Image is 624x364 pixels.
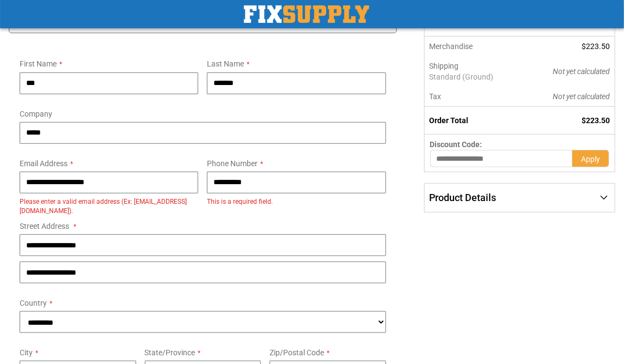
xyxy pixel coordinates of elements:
[145,348,195,357] span: State/Province
[20,59,57,68] span: First Name
[20,110,52,118] span: Company
[244,5,369,23] img: Fix Industrial Supply
[20,197,198,216] div: Please enter a valid email address (Ex: [EMAIL_ADDRESS][DOMAIN_NAME]).
[20,159,68,168] span: Email Address
[572,150,609,167] button: Apply
[430,116,469,125] strong: Order Total
[581,155,600,163] span: Apply
[207,59,244,68] span: Last Name
[244,5,369,23] a: store logo
[20,348,33,357] span: City
[20,299,47,307] span: Country
[553,92,610,101] span: Not yet calculated
[207,198,273,205] span: This is a required field.
[430,62,459,70] span: Shipping
[430,71,519,82] span: Standard (Ground)
[207,159,258,168] span: Phone Number
[424,37,524,56] th: Merchandise
[553,67,610,76] span: Not yet calculated
[424,87,524,107] th: Tax
[430,140,482,149] span: Discount Code:
[582,116,610,125] span: $223.50
[20,222,69,230] span: Street Address
[582,42,610,51] span: $223.50
[430,192,497,203] span: Product Details
[270,348,324,357] span: Zip/Postal Code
